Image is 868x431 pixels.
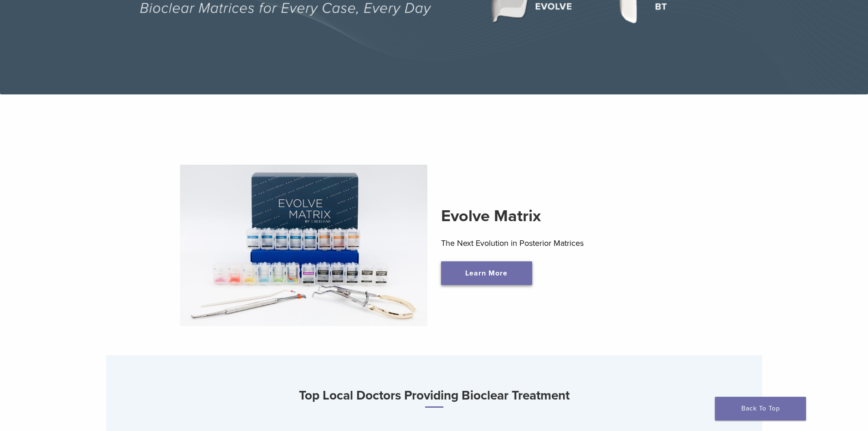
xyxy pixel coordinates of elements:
[180,165,427,326] img: Evolve Matrix
[441,261,532,285] a: Learn More
[441,205,688,227] h2: Evolve Matrix
[106,384,762,408] h3: Top Local Doctors Providing Bioclear Treatment
[441,236,688,250] p: The Next Evolution in Posterior Matrices
[715,397,806,421] a: Back To Top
